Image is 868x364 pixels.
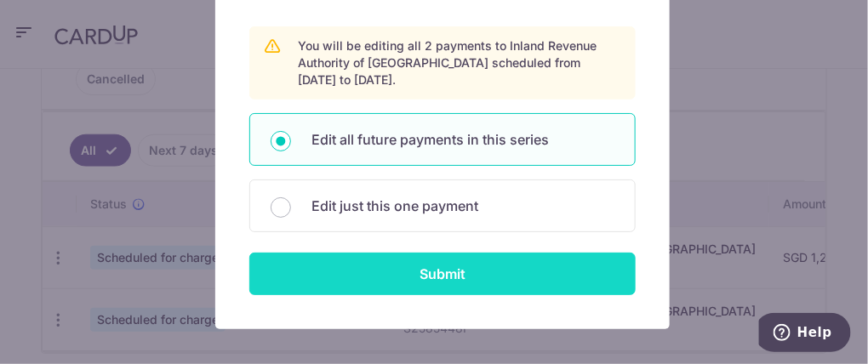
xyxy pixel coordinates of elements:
[759,313,851,355] iframe: Opens a widget where you can find more information
[249,253,636,295] input: Submit
[298,37,621,88] p: You will be editing all 2 payments to Inland Revenue Authority of [GEOGRAPHIC_DATA] scheduled fro...
[311,196,614,216] p: Edit just this one payment
[311,129,614,150] p: Edit all future payments in this series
